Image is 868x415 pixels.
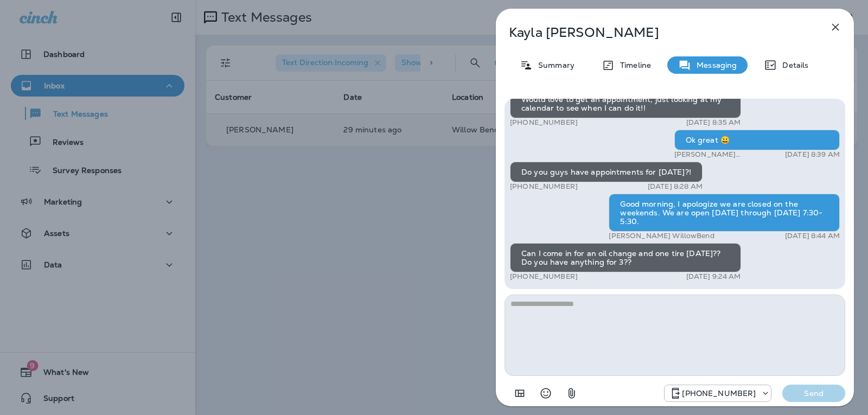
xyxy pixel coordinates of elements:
[510,272,578,281] p: [PHONE_NUMBER]
[674,130,840,150] div: Ok great 😀
[509,382,531,404] button: Add in a premade template
[510,182,578,191] p: [PHONE_NUMBER]
[691,61,737,69] p: Messaging
[648,182,703,191] p: [DATE] 8:28 AM
[510,162,703,182] div: Do you guys have appointments for [DATE]?!
[674,150,774,159] p: [PERSON_NAME] WillowBend
[615,61,651,69] p: Timeline
[686,118,741,127] p: [DATE] 8:35 AM
[510,89,741,118] div: Would love to get an appointment, just looking at my calendar to see when I can do it!!
[535,382,557,404] button: Select an emoji
[682,389,756,398] p: [PHONE_NUMBER]
[509,25,805,40] p: Kayla [PERSON_NAME]
[609,232,714,240] p: [PERSON_NAME] WillowBend
[785,150,840,159] p: [DATE] 8:39 AM
[609,194,840,232] div: Good morning, I apologize we are closed on the weekends. We are open [DATE] through [DATE] 7:30-5...
[665,387,771,400] div: +1 (813) 497-4455
[510,243,741,272] div: Can I come in for an oil change and one tire [DATE]?? Do you have anything for 3??
[785,232,840,240] p: [DATE] 8:44 AM
[510,118,578,127] p: [PHONE_NUMBER]
[533,61,575,69] p: Summary
[686,272,741,281] p: [DATE] 9:24 AM
[777,61,808,69] p: Details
